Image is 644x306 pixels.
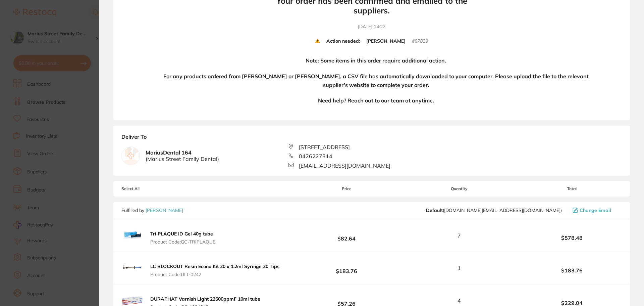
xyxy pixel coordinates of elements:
span: Select All [121,186,189,191]
p: Fulfilled by [121,208,183,213]
b: $578.48 [522,235,622,241]
b: Action needed: [326,38,360,44]
span: 7 [458,232,461,238]
img: cjZwcnZ6bw [121,257,143,279]
b: $183.76 [297,262,396,274]
b: DURAPHAT Varnish Light 22600ppmF 10ml tube [150,296,260,302]
span: Product Code: ULT-0242 [150,272,279,277]
b: [PERSON_NAME] [366,38,406,44]
span: Price [297,186,396,191]
span: Total [522,186,622,191]
b: LC BLOCKOUT Resin Econo Kit 20 x 1.2ml Syringe 20 Tips [150,263,279,269]
button: Change Email [571,207,622,213]
span: Change Email [580,208,611,213]
span: [STREET_ADDRESS] [299,144,350,150]
b: $229.04 [522,300,622,306]
span: 0426227314 [299,153,332,159]
span: ( Marius Street Family Dental ) [146,156,219,162]
div: Simply reply to this message and we’ll be in touch to guide you through these next steps. We are ... [29,107,119,146]
div: We’re committed to ensuring a smooth transition for you! Our team is standing by to help you with... [29,71,119,103]
div: message notification from Restocq, 2w ago. Hi MariusDental, Starting 11 August, we’re making some... [10,10,124,128]
img: Profile image for Restocq [15,16,26,27]
button: Tri PLAQUE ID Gel 40g tube Product Code:GC-TRIPLAQUE [148,231,217,245]
img: bDRoYWttbw [121,225,143,246]
span: customer.care@henryschein.com.au [426,208,562,213]
span: 4 [458,298,461,304]
b: MariusDental 164 [146,149,219,162]
img: empty.jpg [122,147,140,165]
div: Hi MariusDental, Starting [DATE], we’re making some updates to our product offerings on the Resto... [29,14,119,67]
time: [DATE] 14:22 [358,24,385,30]
b: $82.64 [297,229,396,242]
span: Product Code: GC-TRIPLAQUE [150,239,215,245]
h4: Note: Some items in this order require additional action. [306,56,446,65]
span: 1 [458,265,461,271]
h4: For any products ordered from [PERSON_NAME] or [PERSON_NAME], a CSV file has automatically downlo... [160,72,591,89]
b: Default [426,207,443,213]
span: [EMAIL_ADDRESS][DOMAIN_NAME] [299,163,390,169]
p: Message from Restocq, sent 2w ago [29,118,119,124]
small: # 87839 [412,38,428,44]
a: [PERSON_NAME] [146,207,183,213]
h4: Need help? Reach out to our team at anytime. [318,96,434,105]
b: Tri PLAQUE ID Gel 40g tube [150,231,213,237]
b: Deliver To [121,134,622,144]
b: $183.76 [522,267,622,273]
div: Message content [29,14,119,115]
span: Quantity [397,186,522,191]
button: LC BLOCKOUT Resin Econo Kit 20 x 1.2ml Syringe 20 Tips Product Code:ULT-0242 [148,263,281,277]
